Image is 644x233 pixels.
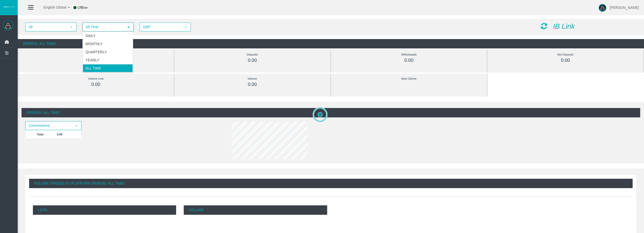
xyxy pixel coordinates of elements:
[29,52,162,58] div: Commissions
[22,108,640,117] div: (Period: All Time)
[77,6,88,10] span: Offline
[342,58,476,63] div: 0.00
[29,179,633,188] div: Volume Traded By Platform (Period: All Time)
[26,122,72,130] span: Commissions
[3,6,15,8] img: logo.svg
[83,32,133,40] li: Daily
[184,25,188,29] span: select
[37,5,66,9] span: English Global
[186,52,319,58] div: Deposits
[74,124,78,128] span: select
[29,58,162,63] div: 0.00
[29,82,162,87] div: 0.00
[83,56,133,64] li: Yearly
[186,82,319,87] div: 0.00
[33,205,176,215] p: Lots
[610,6,639,10] span: [PERSON_NAME]
[83,64,133,72] li: All Time
[26,23,67,31] span: All
[29,76,162,82] div: Volume Lots
[342,52,476,58] div: Withdrawals
[55,130,81,138] td: 0.00
[186,58,319,63] div: 0.00
[599,4,606,12] img: user-image
[26,130,55,138] td: Total
[184,205,327,215] p: Volume
[127,25,131,29] span: select
[140,23,181,31] span: GBP
[541,23,547,30] i: Reload Dashboard
[499,52,632,58] div: Net Deposits
[499,58,632,63] div: 0.00
[83,48,133,56] li: Quarterly
[342,76,476,82] div: New Clients
[83,40,133,48] li: Monthly
[18,39,644,48] div: (Period: All Time)
[186,76,319,82] div: Volume
[553,22,575,30] i: IB Link
[69,25,73,29] span: select
[83,23,124,31] span: All Time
